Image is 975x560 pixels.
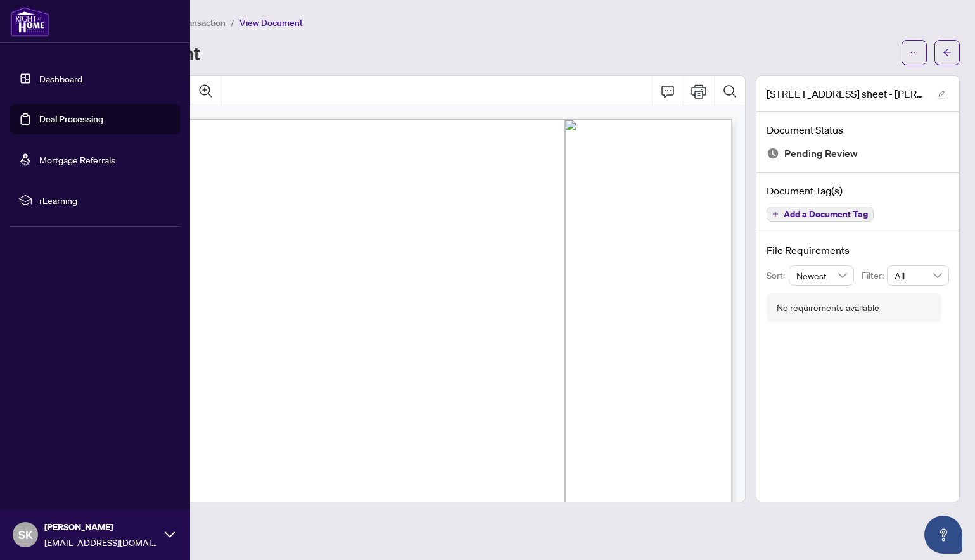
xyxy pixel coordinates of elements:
span: View Transaction [158,17,226,29]
h4: Document Status [767,122,949,137]
a: Dashboard [39,73,82,84]
span: rLearning [39,193,171,207]
button: Add a Document Tag [767,207,874,222]
span: View Document [239,17,303,29]
li: / [231,15,234,30]
a: Deal Processing [39,113,103,125]
div: No requirements available [777,301,879,315]
h4: Document Tag(s) [767,183,949,198]
h4: File Requirements [767,243,949,258]
span: [EMAIL_ADDRESS][DOMAIN_NAME] [44,535,158,549]
span: Newest [796,266,847,285]
span: arrow-left [943,48,952,57]
span: edit [937,90,946,99]
button: Open asap [924,516,962,554]
span: Add a Document Tag [784,210,868,219]
p: Sort: [767,269,789,283]
span: SK [18,526,33,544]
span: [PERSON_NAME] [44,520,158,534]
img: Document Status [767,147,779,160]
span: ellipsis [910,48,919,57]
span: plus [772,211,779,217]
span: [STREET_ADDRESS] sheet - [PERSON_NAME] to Review.pdf [767,86,925,101]
a: Mortgage Referrals [39,154,115,165]
span: Pending Review [784,145,858,162]
p: Filter: [862,269,887,283]
img: logo [10,6,49,37]
span: All [895,266,941,285]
